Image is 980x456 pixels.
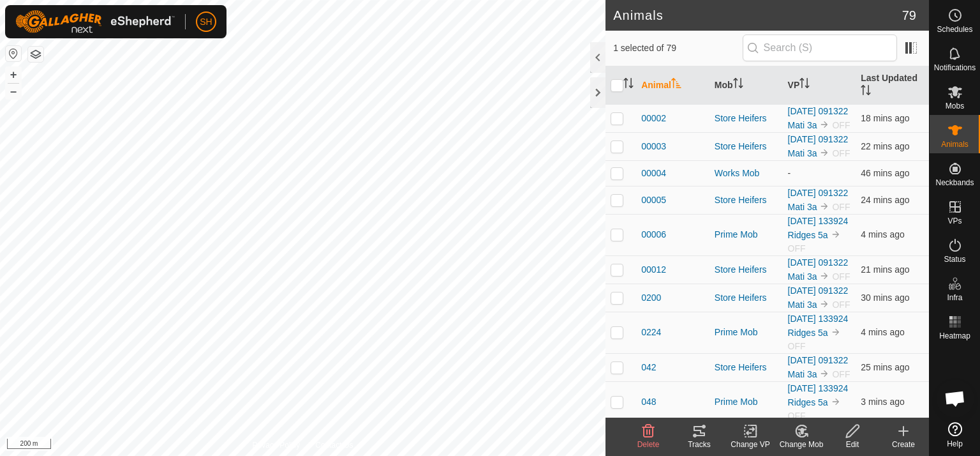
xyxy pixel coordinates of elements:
span: 00003 [641,140,666,153]
div: Store Heifers [715,140,778,153]
span: SH [200,15,212,29]
p-sorticon: Activate to sort [671,80,681,90]
a: [DATE] 091322 Mati 3a [788,106,849,130]
div: Prime Mob [715,395,778,409]
p-sorticon: Activate to sort [733,80,743,90]
span: 00012 [641,263,666,277]
a: [DATE] 133924 Ridges 5a [788,314,849,338]
th: VP [783,66,856,105]
span: 00006 [641,228,666,241]
span: 7 Oct 2025, 8:22 am [861,113,909,123]
button: Reset Map [6,46,21,61]
span: Delete [637,440,660,449]
button: + [6,67,21,82]
th: Last Updated [856,66,929,105]
img: to [819,271,829,281]
span: OFF [788,341,806,351]
span: 7 Oct 2025, 8:11 am [861,293,909,303]
a: [DATE] 091322 Mati 3a [788,134,849,158]
img: to [819,299,829,309]
div: Create [878,439,929,450]
a: [DATE] 091322 Mati 3a [788,355,849,379]
span: Neckbands [935,179,974,186]
span: 7 Oct 2025, 8:19 am [861,141,909,151]
div: Store Heifers [715,361,778,374]
div: Change Mob [776,439,827,450]
span: 0224 [641,326,661,339]
span: VPs [947,217,961,225]
a: Contact Us [315,439,353,451]
span: 00004 [641,167,666,180]
input: Search (S) [743,34,897,61]
span: OFF [832,369,850,379]
span: 7 Oct 2025, 8:37 am [861,397,904,407]
a: [DATE] 133924 Ridges 5a [788,383,849,407]
span: OFF [832,202,850,212]
img: to [819,369,829,379]
span: OFF [788,243,806,254]
span: Help [947,440,963,448]
p-sorticon: Activate to sort [799,80,810,90]
button: – [6,84,21,99]
div: Works Mob [715,167,778,180]
img: Gallagher Logo [15,10,175,33]
span: 1 selected of 79 [613,42,742,55]
div: Prime Mob [715,326,778,339]
span: 7 Oct 2025, 8:20 am [861,264,909,275]
span: 00002 [641,112,666,125]
app-display-virtual-paddock-transition: - [788,168,791,178]
span: OFF [832,148,850,158]
a: [DATE] 091322 Mati 3a [788,285,849,310]
span: OFF [832,120,850,130]
div: Prime Mob [715,228,778,241]
img: to [831,229,841,239]
div: Store Heifers [715,291,778,305]
img: to [831,327,841,337]
span: OFF [832,300,850,310]
span: Animals [941,141,969,148]
span: 048 [641,395,656,409]
div: Tracks [674,439,725,450]
th: Mob [709,66,783,105]
p-sorticon: Activate to sort [861,87,871,97]
span: OFF [788,411,806,421]
p-sorticon: Activate to sort [623,80,634,90]
div: Open chat [936,379,974,418]
button: Map Layers [28,47,43,62]
a: [DATE] 133924 Ridges 5a [788,216,849,240]
span: OFF [832,271,850,282]
span: Schedules [937,26,972,33]
img: to [819,148,829,158]
span: 79 [902,6,916,25]
span: 042 [641,361,656,374]
span: 0200 [641,291,661,305]
h2: Animals [613,8,902,23]
div: Store Heifers [715,194,778,207]
span: 7 Oct 2025, 8:37 am [861,327,904,337]
img: to [831,397,841,407]
a: Help [930,417,980,453]
span: 7 Oct 2025, 8:36 am [861,229,904,239]
span: 7 Oct 2025, 8:15 am [861,362,909,372]
th: Animal [636,66,709,105]
span: 7 Oct 2025, 7:54 am [861,168,909,178]
div: Edit [827,439,878,450]
a: [DATE] 091322 Mati 3a [788,188,849,212]
div: Store Heifers [715,112,778,125]
span: Heatmap [939,332,970,340]
img: to [819,119,829,130]
a: [DATE] 091322 Mati 3a [788,257,849,282]
span: Mobs [946,102,964,110]
div: Store Heifers [715,263,778,277]
span: 7 Oct 2025, 8:17 am [861,195,909,205]
a: Privacy Policy [253,439,301,451]
div: Change VP [725,439,776,450]
span: Infra [947,294,962,301]
span: Notifications [934,64,976,72]
span: 00005 [641,194,666,207]
img: to [819,201,829,211]
span: Status [944,255,965,263]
